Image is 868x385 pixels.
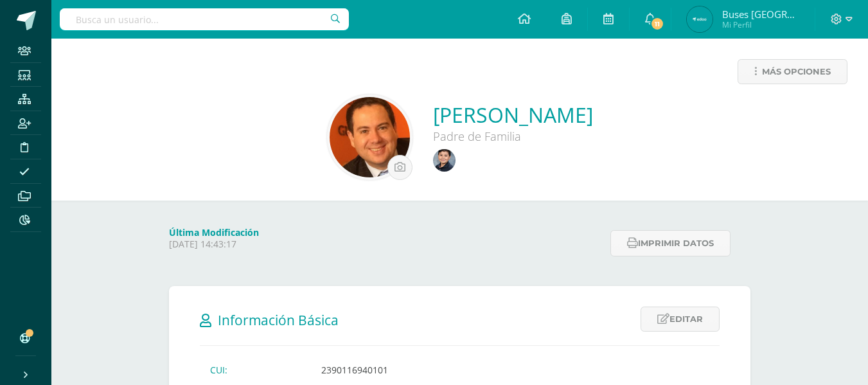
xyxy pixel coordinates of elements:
[738,59,847,84] a: Más opciones
[311,359,720,381] td: 2390116940101
[218,311,339,329] span: Información Básica
[762,60,831,84] span: Más opciones
[641,307,720,332] a: Editar
[650,17,664,31] span: 11
[433,149,456,172] img: aa0a14c49080ffec959147a769c81c22.png
[169,238,603,250] p: [DATE] 14:43:17
[169,226,603,238] h4: Última Modificación
[722,8,799,21] span: Buses [GEOGRAPHIC_DATA]
[60,8,349,30] input: Busca un usuario...
[610,230,731,256] button: Imprimir datos
[433,101,593,129] a: [PERSON_NAME]
[330,97,410,177] img: 1c54f531ff45c94891cc91e448f5709b.png
[722,19,799,30] span: Mi Perfil
[433,129,593,144] div: Padre de Familia
[200,359,311,381] td: CUI:
[687,6,713,32] img: fc6c33b0aa045aa3213aba2fdb094e39.png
